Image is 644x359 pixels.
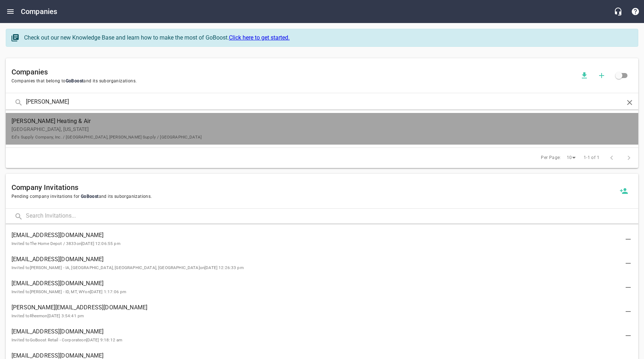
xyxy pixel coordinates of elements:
[620,231,637,248] button: Delete Invitation
[11,327,621,336] span: [EMAIL_ADDRESS][DOMAIN_NAME]
[564,153,578,163] div: 10
[11,241,120,246] small: Invited to The Home Depot / 3833 on [DATE] 12:06:55 pm
[66,78,84,83] span: GoBoost
[615,182,632,200] button: Invite a new company
[584,154,599,162] span: 1-1 of 1
[609,3,627,20] button: Live Chat
[11,193,615,200] span: Pending company invitations for and its suborganizations.
[11,126,621,141] p: [GEOGRAPHIC_DATA], [US_STATE]
[593,67,610,84] button: Add a new company
[576,67,593,84] button: Download companies
[11,117,621,126] span: [PERSON_NAME] Heating & Air
[79,194,98,199] span: GoBoost
[610,67,627,84] span: Click to view all companies
[11,337,122,342] small: Invited to GoBoost Retail - Corporate on [DATE] 9:18:12 am
[26,209,638,224] input: Search Invitations...
[229,34,290,41] a: Click here to get started.
[11,265,244,270] small: Invited to [PERSON_NAME] - IA, [GEOGRAPHIC_DATA], [GEOGRAPHIC_DATA], [GEOGRAPHIC_DATA] on [DATE] ...
[620,327,637,344] button: Delete Invitation
[21,6,57,17] h6: Companies
[11,279,621,288] span: [EMAIL_ADDRESS][DOMAIN_NAME]
[11,313,84,318] small: Invited to Rheem on [DATE] 3:54:41 pm
[24,33,631,42] div: Check out our new Knowledge Base and learn how to make the most of GoBoost.
[6,113,638,145] a: [PERSON_NAME] Heating & Air[GEOGRAPHIC_DATA], [US_STATE]Ed's Supply Company, Inc. / [GEOGRAPHIC_D...
[11,231,621,240] span: [EMAIL_ADDRESS][DOMAIN_NAME]
[620,279,637,296] button: Delete Invitation
[11,255,621,264] span: [EMAIL_ADDRESS][DOMAIN_NAME]
[11,303,621,312] span: [PERSON_NAME][EMAIL_ADDRESS][DOMAIN_NAME]
[627,3,644,20] button: Support Portal
[26,95,618,110] input: Search Companies...
[541,154,561,162] span: Per Page:
[11,182,615,193] h6: Company Invitations
[11,78,576,85] span: Companies that belong to and its suborganizations.
[620,303,637,320] button: Delete Invitation
[2,3,19,20] button: Open drawer
[620,255,637,272] button: Delete Invitation
[11,135,202,140] small: Ed's Supply Company, Inc. / [GEOGRAPHIC_DATA], [PERSON_NAME] Supply / [GEOGRAPHIC_DATA]
[11,289,126,294] small: Invited to [PERSON_NAME] - ID, MT, WY on [DATE] 1:17:06 pm
[11,66,576,78] h6: Companies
